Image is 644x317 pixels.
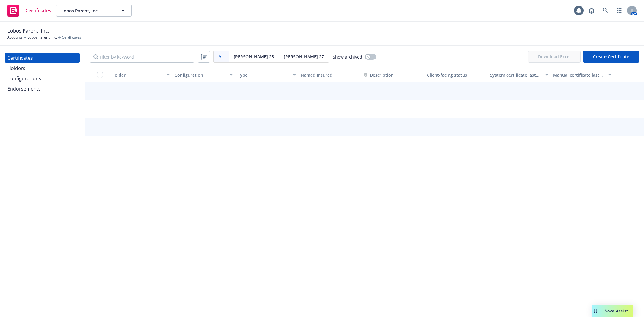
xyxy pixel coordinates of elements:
[298,68,361,82] button: Named Insured
[284,53,324,60] span: [PERSON_NAME] 27
[235,68,298,82] button: Type
[7,35,23,40] a: Accounts
[62,35,81,40] span: Certificates
[553,72,605,78] div: Manual certificate last generated
[7,63,25,73] div: Holders
[90,51,194,63] input: Filter by keyword
[5,2,54,19] a: Certificates
[488,68,551,82] button: System certificate last generated
[7,27,49,35] span: Lobos Parent, Inc.
[238,72,289,78] div: Type
[5,74,80,83] a: Configurations
[599,5,611,17] a: Search
[613,5,625,17] a: Switch app
[56,5,132,17] button: Lobos Parent, Inc.
[175,72,226,78] div: Configuration
[27,35,57,40] a: Lobos Parent, Inc.
[592,305,600,317] div: Drag to move
[301,72,359,78] div: Named Insured
[551,68,614,82] button: Manual certificate last generated
[592,305,633,317] button: Nova Assist
[7,53,33,63] div: Certificates
[5,84,80,94] a: Endorsements
[234,53,274,60] span: [PERSON_NAME] 25
[7,84,41,94] div: Endorsements
[5,63,80,73] a: Holders
[427,72,485,78] div: Client-facing status
[425,68,488,82] button: Client-facing status
[109,68,172,82] button: Holder
[490,72,542,78] div: System certificate last generated
[7,74,41,83] div: Configurations
[25,8,51,13] span: Certificates
[219,53,224,60] span: All
[5,53,80,63] a: Certificates
[172,68,235,82] button: Configuration
[604,308,628,313] span: Nova Assist
[111,72,163,78] div: Holder
[528,51,581,63] span: Download Excel
[585,5,598,17] a: Report a Bug
[333,54,362,60] span: Show archived
[364,72,394,78] button: Description
[61,8,114,14] span: Lobos Parent, Inc.
[583,51,639,63] button: Create Certificate
[97,72,103,78] input: Select all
